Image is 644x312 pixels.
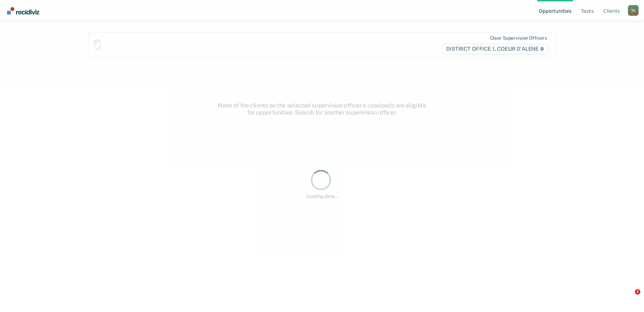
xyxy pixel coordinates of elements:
[7,7,39,14] img: Recidiviz
[621,289,637,305] iframe: Intercom live chat
[306,193,338,199] div: Loading data...
[442,44,548,54] span: DISTRICT OFFICE 1, COEUR D'ALENE
[628,5,639,16] div: T A
[628,5,639,16] button: Profile dropdown button
[635,289,640,295] span: 1
[490,35,547,41] div: Clear supervision officers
